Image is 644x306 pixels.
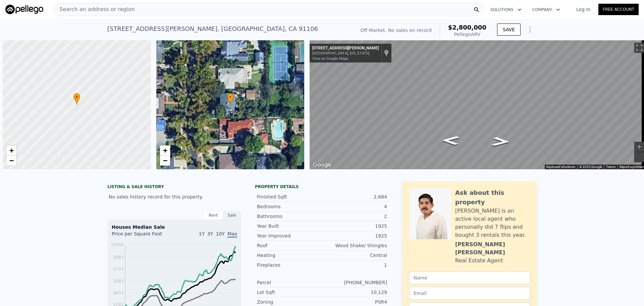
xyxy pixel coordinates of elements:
button: Keyboard shortcuts [546,165,575,169]
tspan: $733 [113,267,123,271]
div: 4 [322,203,387,210]
div: [PERSON_NAME] is an active local agent who personally did 7 flips and bought 3 rentals this year. [455,207,530,239]
button: Show Options [523,23,537,36]
div: Bathrooms [257,213,322,220]
div: Ask about this property [455,188,530,207]
span: 10Y [216,231,225,236]
a: Zoom in [160,145,170,156]
a: Zoom out [6,156,16,166]
span: 3Y [207,231,213,236]
span: − [9,156,14,165]
span: $2,800,000 [448,24,486,31]
div: No sales history record for this property. [107,191,241,203]
img: Google [311,161,333,169]
a: Open this area in Google Maps (opens a new window) [311,161,333,169]
div: 1 [322,262,387,268]
path: Go North, Ninita Pkwy [434,134,467,147]
div: Rent [204,211,223,220]
div: Central [322,252,387,259]
div: 10,129 [322,289,387,296]
div: Finished Sqft [257,193,322,200]
span: + [163,146,167,155]
input: Name [409,271,530,284]
div: 1925 [322,223,387,229]
a: View on Google Maps [312,56,348,61]
span: • [227,94,234,100]
a: Show location on map [384,49,389,57]
span: © 2025 Google [579,165,602,169]
a: Log In [568,6,598,13]
tspan: $883 [113,255,123,260]
div: Year Improved [257,232,322,239]
a: Zoom in [6,145,16,156]
div: Year Built [257,223,322,229]
img: Pellego [5,5,43,14]
div: LISTING & SALE HISTORY [107,184,241,191]
div: [GEOGRAPHIC_DATA], [US_STATE] [312,51,379,55]
div: 1925 [322,232,387,239]
div: Property details [255,184,389,189]
input: Email [409,287,530,300]
div: [STREET_ADDRESS][PERSON_NAME] [312,46,379,51]
div: Off Market. No sales on record [361,27,432,34]
button: SAVE [497,24,521,36]
tspan: $433 [113,291,123,295]
div: Parcel [257,279,322,286]
div: Real Estate Agent [455,257,503,265]
div: Zoning [257,299,322,305]
button: Company [527,4,566,16]
div: Sale [223,211,241,220]
span: − [163,156,167,165]
div: Roof [257,242,322,249]
div: • [73,93,80,105]
tspan: $583 [113,279,123,283]
path: Go South, Ninita Pkwy [484,135,518,148]
div: Price per Square Foot [112,230,174,241]
div: Fireplaces [257,262,322,268]
a: Terms (opens in new tab) [606,165,615,169]
a: Zoom out [160,156,170,166]
div: Wood Shake/ Shingles [322,242,387,249]
div: [PHONE_NUMBER] [322,279,387,286]
div: 2,684 [322,193,387,200]
div: [STREET_ADDRESS][PERSON_NAME] , [GEOGRAPHIC_DATA] , CA 91106 [107,24,318,34]
span: Search an address or region [54,5,135,13]
div: PSR4 [322,299,387,305]
span: Max [227,231,237,238]
div: • [227,93,234,105]
span: • [73,94,80,100]
div: 2 [322,213,387,220]
div: Heating [257,252,322,259]
span: 1Y [199,231,205,236]
div: [PERSON_NAME] [PERSON_NAME] [455,241,530,257]
div: Bedrooms [257,203,322,210]
div: Lot Sqft [257,289,322,296]
div: Houses Median Sale [112,224,237,230]
a: Free Account [598,4,639,15]
span: + [9,146,14,155]
button: Solutions [485,4,527,16]
tspan: $1044 [111,242,123,247]
div: Pellego ARV [448,31,486,38]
